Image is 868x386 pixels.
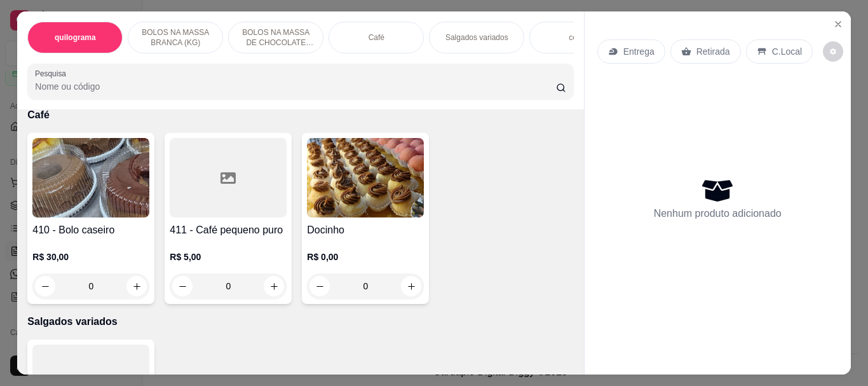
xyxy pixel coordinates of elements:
[32,223,149,238] h4: 410 - Bolo caseiro
[654,206,782,221] p: Nenhum produto adicionado
[445,32,508,43] p: Salgados variados
[55,32,96,43] p: quilograma
[27,107,573,123] p: Café
[27,314,573,329] p: Salgados variados
[369,32,384,43] p: Café
[696,45,730,58] p: Retirada
[772,45,802,58] p: C.Local
[35,80,556,93] input: Pesquisa
[569,32,585,43] p: copo
[32,251,149,263] p: R$ 30,00
[170,223,287,238] h4: 411 - Café pequeno puro
[307,138,424,217] img: product-image
[170,251,287,263] p: R$ 5,00
[623,45,654,58] p: Entrega
[823,41,843,62] button: decrease-product-quantity
[307,251,424,263] p: R$ 0,00
[32,138,149,217] img: product-image
[239,27,313,48] p: BOLOS NA MASSA DE CHOCOLATE preço por (KG)
[35,68,71,79] label: Pesquisa
[139,27,212,48] p: BOLOS NA MASSA BRANCA (KG)
[828,14,848,34] button: Close
[307,223,424,238] h4: Docinho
